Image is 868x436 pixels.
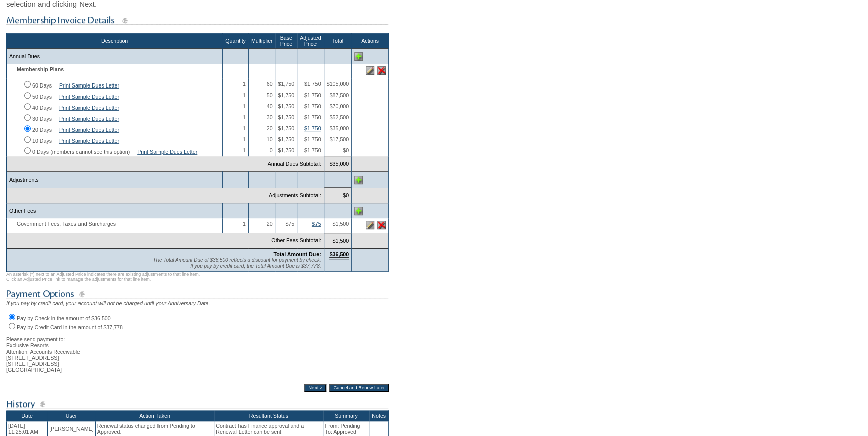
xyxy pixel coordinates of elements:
td: Adjustments [7,172,223,188]
img: subTtlPaymentOptions.gif [6,288,388,300]
th: Adjusted Price [297,33,324,49]
span: $1,750 [304,92,321,98]
img: Edit this line item [366,66,374,75]
label: 10 Days [32,138,52,144]
span: $17,500 [329,136,349,142]
span: $1,750 [278,92,294,98]
span: $1,500 [332,221,349,227]
span: An asterisk (*) next to an Adjusted Price indicates there are existing adjustments to that line i... [6,272,200,282]
span: The Total Amount Due of $36,500 reflects a discount for payment by check. If you pay by credit ca... [153,257,321,269]
b: Membership Plans [17,66,64,72]
a: $1,750 [304,125,321,131]
span: 20 [267,221,273,227]
a: Print Sample Dues Letter [59,138,119,144]
span: 60 [267,81,273,87]
span: $1,750 [304,136,321,142]
span: $75 [285,221,294,227]
td: Total Amount Due: [7,248,324,271]
a: Print Sample Dues Letter [59,127,119,133]
label: 50 Days [32,94,52,100]
img: Delete this line item [377,66,386,75]
span: 40 [267,103,273,109]
img: subTtlHistory.gif [6,398,388,410]
span: 0 [270,147,273,153]
th: Base Price [275,33,297,49]
span: 10 [267,136,273,142]
span: 1 [243,103,246,109]
a: $75 [312,221,321,227]
span: 1 [243,147,246,153]
span: 20 [267,125,273,131]
span: $1,750 [304,147,321,153]
img: Add Other Fees line item [354,207,363,215]
img: Add Adjustments line item [354,176,363,184]
td: Other Fees [7,203,223,219]
label: 30 Days [32,116,52,122]
a: Print Sample Dues Letter [59,116,119,122]
img: Add Annual Dues line item [354,52,363,61]
div: Please send payment to: Exclusive Resorts Attention: Accounts Receivable [STREET_ADDRESS] [STREET... [6,330,389,373]
label: 20 Days [32,127,52,133]
span: $36,500 [329,251,349,259]
a: Print Sample Dues Letter [59,105,119,111]
label: 40 Days [32,105,52,111]
span: 30 [267,114,273,120]
span: $1,750 [304,103,321,109]
td: Adjustments Subtotal: [7,188,324,203]
span: 1 [243,114,246,120]
td: Annual Dues [7,49,223,64]
img: Edit this line item [366,221,374,229]
label: 60 Days [32,82,52,89]
span: 1 [243,81,246,87]
th: Date [7,410,48,421]
span: $105,000 [327,81,349,87]
td: Annual Dues Subtotal: [7,156,324,172]
label: 0 Days (members cannot see this option) [32,149,130,155]
span: $1,750 [278,81,294,87]
th: Multiplier [248,33,275,49]
img: subTtlMembershipInvoiceDetails.gif [6,14,388,27]
th: User [48,410,96,421]
img: Delete this line item [377,221,386,229]
span: $1,750 [278,125,294,131]
a: Print Sample Dues Letter [59,82,119,89]
span: $70,000 [329,103,349,109]
th: Quantity [223,33,249,49]
td: $35,000 [324,156,351,172]
span: $0 [343,147,349,153]
span: 50 [267,92,273,98]
th: Total [324,33,351,49]
th: Description [7,33,223,49]
span: $1,750 [278,114,294,120]
th: Action Taken [95,410,214,421]
span: $1,750 [304,114,321,120]
td: Other Fees Subtotal: [7,233,324,248]
td: $1,500 [324,233,351,248]
span: $1,750 [304,81,321,87]
input: Next > [304,384,326,392]
span: 1 [243,125,246,131]
a: Print Sample Dues Letter [137,149,197,155]
th: Summary [323,410,369,421]
span: $1,750 [278,136,294,142]
span: $1,750 [278,147,294,153]
span: $1,750 [278,103,294,109]
span: $87,500 [329,92,349,98]
input: Cancel and Renew Later [329,384,389,392]
th: Actions [352,33,389,49]
span: $35,000 [329,125,349,131]
th: Notes [369,410,389,421]
span: $52,500 [329,114,349,120]
span: 1 [243,221,246,227]
label: Pay by Check in the amount of $36,500 [17,315,111,321]
span: Government Fees, Taxes and Surcharges [9,221,121,227]
th: Resultant Status [214,410,323,421]
a: Print Sample Dues Letter [59,94,119,100]
span: 1 [243,92,246,98]
span: 1 [243,136,246,142]
td: $0 [324,188,351,203]
label: Pay by Credit Card in the amount of $37,778 [17,324,123,330]
span: If you pay by credit card, your account will not be charged until your Anniversary Date. [6,300,210,306]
